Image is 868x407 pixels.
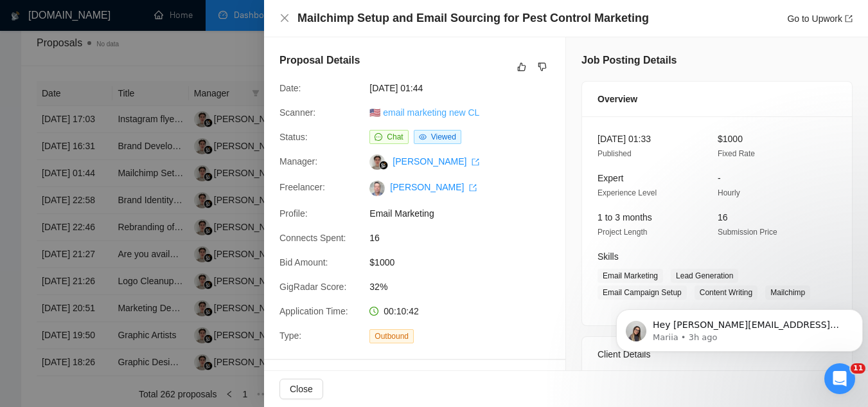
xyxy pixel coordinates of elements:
span: Date: [279,83,301,93]
button: like [514,59,529,75]
button: dislike [535,59,550,75]
span: $1000 [369,255,562,269]
span: [DATE] 01:33 [598,134,651,144]
span: Type: [279,330,301,341]
span: Email Marketing [598,269,663,283]
span: like [517,62,526,72]
span: 32% [369,280,562,294]
span: Email Marketing [369,206,562,221]
span: Overview [598,92,637,106]
a: 🇺🇸 email marketing new CL [369,107,479,118]
span: 16 [369,231,562,245]
span: eye [419,133,427,141]
span: - [718,173,721,183]
span: Manager: [279,156,317,167]
span: Close [290,382,313,396]
span: Expert [598,173,623,183]
h5: Proposal Details [279,53,360,68]
span: [DATE] 01:44 [369,81,562,95]
span: 16 [718,212,728,222]
iframe: Intercom notifications message [611,282,868,372]
span: Project Length [598,228,647,237]
div: Client Details [598,337,837,372]
span: Freelancer: [279,182,325,192]
span: Outbound [369,329,414,343]
button: Close [279,379,323,399]
span: Lead Generation [671,269,738,283]
span: Viewed [431,132,456,141]
span: Chat [387,132,403,141]
button: Close [279,13,290,24]
span: Hourly [718,188,740,197]
span: 00:10:42 [384,306,419,316]
span: clock-circle [369,307,378,316]
span: export [845,15,853,23]
img: c19Ljgwsb3oUKtwS_YP2TXDXO4gLHL33eqdsf0bV9MuHSVLBTISjDt_OYhwkjUKufC [369,181,385,196]
span: Scanner: [279,107,315,118]
span: Status: [279,132,308,142]
span: Submission Price [718,228,777,237]
span: Bid Amount: [279,257,328,267]
h5: Job Posting Details [581,53,677,68]
a: [PERSON_NAME] export [393,156,479,167]
span: Email Campaign Setup [598,285,687,300]
span: Fixed Rate [718,149,755,158]
span: GigRadar Score: [279,282,346,292]
a: [PERSON_NAME] export [390,182,477,192]
span: Application Time: [279,306,348,316]
span: dislike [538,62,547,72]
span: 1 to 3 months [598,212,652,222]
span: message [375,133,382,141]
span: Connects Spent: [279,233,346,243]
span: Profile: [279,208,308,219]
iframe: Intercom live chat [824,363,855,394]
span: Experience Level [598,188,657,197]
a: Go to Upworkexport [787,14,853,24]
h4: Mailchimp Setup and Email Sourcing for Pest Control Marketing [297,10,649,26]
span: close [279,13,290,23]
span: Skills [598,251,619,262]
img: gigradar-bm.png [379,161,388,170]
span: export [472,158,479,166]
span: 11 [851,363,865,374]
span: Published [598,149,632,158]
span: $1000 [718,134,743,144]
span: export [469,184,477,192]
